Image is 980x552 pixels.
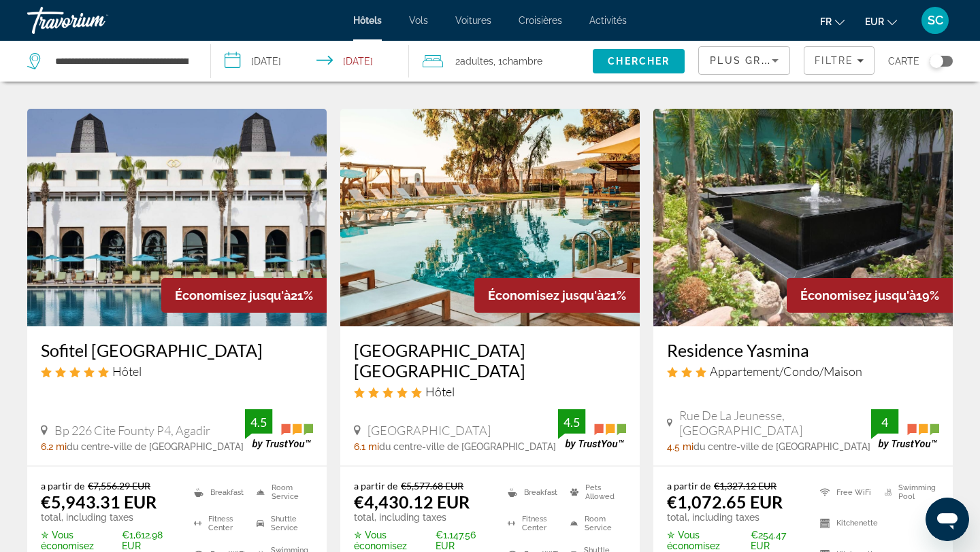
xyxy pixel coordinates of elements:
a: Activités [589,15,627,26]
button: Select check in and out date [211,41,408,82]
span: 2 [455,52,493,71]
del: €5,577.68 EUR [401,480,463,491]
p: total, including taxes [354,512,491,523]
span: Adultes [460,56,493,67]
li: Kitchenette [813,511,878,536]
p: €1,612.98 EUR [41,530,177,551]
div: 3 star Apartment [667,364,939,379]
span: ✮ Vous économisez [41,530,118,551]
li: Breakfast [187,480,250,504]
button: User Menu [917,6,953,35]
a: Vols [409,15,428,26]
del: €1,327.12 EUR [714,480,777,491]
span: Économisez jusqu'à [488,288,604,303]
a: Hôtels [353,15,382,26]
a: [GEOGRAPHIC_DATA] [GEOGRAPHIC_DATA] [354,340,626,381]
li: Pets Allowed [563,480,626,504]
span: a partir de [667,480,710,491]
ins: €1,072.65 EUR [667,491,783,512]
div: 5 star Hotel [354,384,626,399]
span: ✮ Vous économisez [354,530,432,551]
div: 21% [474,278,640,313]
img: Sofitel Agadir Royal Bay Resort [27,109,327,326]
p: total, including taxes [41,512,177,523]
span: du centre-ville de [GEOGRAPHIC_DATA] [67,441,244,452]
a: Sofitel [GEOGRAPHIC_DATA] [41,340,313,360]
span: 6.1 mi [354,441,379,452]
span: Chercher [608,56,670,67]
div: 5 star Hotel [41,364,313,379]
button: Toggle map [919,55,953,67]
span: Économisez jusqu'à [175,288,291,303]
button: Travelers: 2 adults, 0 children [409,41,593,82]
span: a partir de [354,480,397,491]
span: Appartement/Condo/Maison [710,364,862,379]
a: Residence Yasmina [667,340,939,360]
li: Fitness Center [501,511,563,536]
span: Hôtel [425,384,455,399]
div: 19% [787,278,953,313]
img: TrustYou guest rating badge [245,409,313,449]
img: Residence Yasmina [653,109,953,326]
img: TrustYou guest rating badge [871,409,939,449]
span: du centre-ville de [GEOGRAPHIC_DATA] [693,441,870,452]
span: , 1 [493,52,542,71]
p: €1,147.56 EUR [354,530,491,551]
span: Bp 226 Cite Founty P4, Agadir [54,423,210,438]
button: Search [593,49,685,73]
span: Plus grandes économies [710,55,872,66]
span: Chambre [502,56,542,67]
span: 6.2 mi [41,441,67,452]
iframe: Bouton de lancement de la fenêtre de messagerie [926,498,969,541]
span: SC [928,14,943,27]
ins: €4,430.12 EUR [354,491,470,512]
span: fr [820,16,832,27]
span: Rue De La Jeunesse, [GEOGRAPHIC_DATA] [679,408,871,438]
p: total, including taxes [667,512,803,523]
div: 4.5 [558,414,585,430]
img: TrustYou guest rating badge [558,409,626,449]
span: ✮ Vous économisez [667,530,747,551]
span: du centre-ville de [GEOGRAPHIC_DATA] [379,441,556,452]
li: Fitness Center [187,511,250,536]
button: Change currency [865,12,897,31]
li: Swimming Pool [878,480,939,504]
span: [GEOGRAPHIC_DATA] [367,423,491,438]
li: Shuttle Service [250,511,313,536]
p: €254.47 EUR [667,530,803,551]
mat-select: Sort by [710,52,779,69]
a: Voitures [455,15,491,26]
span: Filtre [815,55,853,66]
span: 4.5 mi [667,441,693,452]
li: Room Service [563,511,626,536]
span: Économisez jusqu'à [800,288,916,303]
del: €7,556.29 EUR [88,480,150,491]
span: Hôtel [112,364,142,379]
span: EUR [865,16,884,27]
div: 4.5 [245,414,272,430]
div: 4 [871,414,898,430]
li: Room Service [250,480,313,504]
span: Carte [888,52,919,71]
img: Radisson Blu Resort Taghazout Bay Surf Village [340,109,640,326]
div: 21% [161,278,327,313]
span: a partir de [41,480,84,491]
li: Breakfast [501,480,563,504]
ins: €5,943.31 EUR [41,491,157,512]
li: Free WiFi [813,480,878,504]
a: Croisières [519,15,562,26]
a: Travorium [27,3,163,38]
button: Filters [804,46,875,75]
button: Change language [820,12,845,31]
